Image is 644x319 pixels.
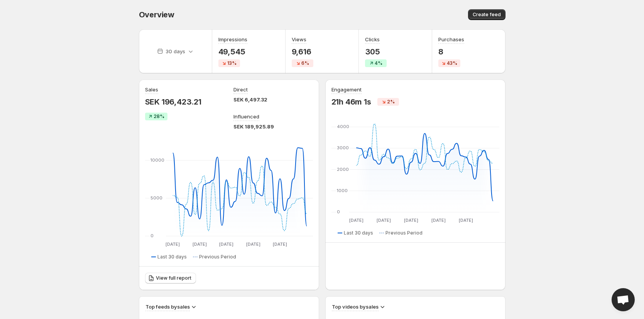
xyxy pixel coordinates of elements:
button: Create feed [468,9,505,20]
span: 13% [227,60,237,66]
span: Create feed [473,12,501,18]
text: 10000 [150,157,164,163]
h3: Clicks [365,35,380,43]
text: [DATE] [273,241,287,247]
text: [DATE] [458,218,473,223]
h3: Purchases [438,35,464,43]
text: 5000 [150,195,162,201]
p: 9,616 [292,47,313,56]
span: Last 30 days [157,254,187,260]
p: SEK 189,925.89 [233,123,274,130]
text: 0 [337,209,340,214]
span: 2% [387,99,395,105]
p: Direct [233,86,248,93]
text: 1000 [337,188,348,193]
h3: Top videos by sales [332,303,379,311]
span: Previous Period [199,254,236,260]
p: 49,545 [218,47,247,56]
a: Open chat [612,288,635,311]
text: 0 [150,233,154,238]
span: 4% [375,60,382,66]
p: 21h 46m 1s [331,97,371,106]
span: View full report [156,275,191,281]
text: 2000 [337,167,349,172]
text: [DATE] [246,241,260,247]
p: 8 [438,47,464,56]
span: 43% [447,60,457,66]
h3: Sales [145,86,158,93]
h3: Impressions [218,35,247,43]
h3: Engagement [331,86,362,93]
p: 30 days [166,47,185,55]
text: 4000 [337,124,349,129]
text: [DATE] [404,218,418,223]
h3: Views [292,35,306,43]
span: Last 30 days [344,230,373,236]
span: Overview [139,10,174,19]
text: [DATE] [219,241,233,247]
span: 28% [154,113,164,120]
a: View full report [145,273,196,284]
p: 305 [365,47,387,56]
p: SEK 196,423.21 [145,97,201,106]
p: Influenced [233,113,259,120]
h3: Top feeds by sales [145,303,190,311]
p: SEK 6,497.32 [233,96,267,103]
text: [DATE] [349,218,363,223]
text: [DATE] [431,218,445,223]
text: 3000 [337,145,349,150]
span: 6% [301,60,309,66]
text: [DATE] [192,241,206,247]
span: Previous Period [385,230,423,236]
text: [DATE] [166,241,180,247]
text: [DATE] [376,218,390,223]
